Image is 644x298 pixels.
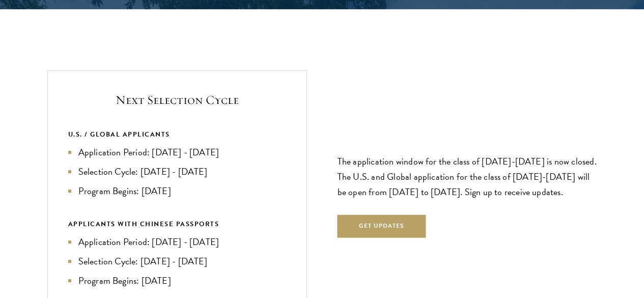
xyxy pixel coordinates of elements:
li: Selection Cycle: [DATE] - [DATE] [68,165,286,179]
li: Program Begins: [DATE] [68,274,286,288]
p: The application window for the class of [DATE]-[DATE] is now closed. The U.S. and Global applicat... [338,154,597,200]
li: Application Period: [DATE] - [DATE] [68,235,286,249]
div: U.S. / GLOBAL APPLICANTS [68,129,286,140]
li: Selection Cycle: [DATE] - [DATE] [68,254,286,268]
li: Application Period: [DATE] - [DATE] [68,145,286,159]
button: Get Updates [338,215,426,238]
h5: Next Selection Cycle [68,91,286,109]
div: APPLICANTS WITH CHINESE PASSPORTS [68,219,286,230]
li: Program Begins: [DATE] [68,184,286,198]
